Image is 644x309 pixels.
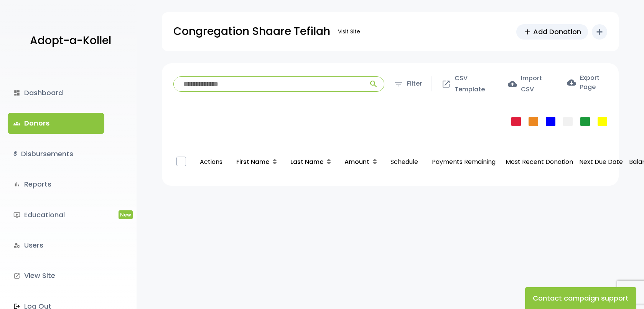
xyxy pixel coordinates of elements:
[344,157,369,166] span: Amount
[334,24,364,39] a: Visit Site
[369,79,378,89] span: search
[567,78,576,87] span: cloud_download
[506,157,573,168] p: Most Recent Donation
[13,89,20,96] i: dashboard
[8,144,104,164] a: $Disbursements
[525,287,636,309] button: Contact campaign support
[521,73,547,95] span: Import CSV
[516,24,588,40] a: addAdd Donation
[13,181,20,188] i: bar_chart
[8,83,104,103] a: dashboardDashboard
[428,149,499,175] p: Payments Remaining
[196,149,226,175] p: Actions
[13,273,20,279] i: launch
[8,174,104,195] a: bar_chartReports
[394,79,403,89] span: filter_list
[508,79,517,89] span: cloud_upload
[595,27,604,36] i: add
[579,157,623,168] p: Next Due Date
[407,78,422,89] span: Filter
[30,31,111,50] p: Adopt-a-Kollel
[8,205,104,225] a: ondemand_videoEducationalNew
[455,73,488,95] span: CSV Template
[8,265,104,286] a: launchView Site
[523,28,532,36] span: add
[290,157,323,166] span: Last Name
[13,242,20,249] i: manage_accounts
[173,22,330,41] p: Congregation Shaare Tefilah
[13,149,17,160] i: $
[533,26,581,37] span: Add Donation
[363,77,384,91] button: search
[567,73,607,92] label: Export Page
[236,157,269,166] span: First Name
[26,22,111,59] a: Adopt-a-Kollel
[13,120,20,127] span: groups
[8,113,104,134] a: groupsDonors
[119,210,133,219] span: New
[8,235,104,256] a: manage_accountsUsers
[592,24,607,40] button: add
[13,212,20,218] i: ondemand_video
[441,79,451,89] span: open_in_new
[387,149,422,175] p: Schedule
